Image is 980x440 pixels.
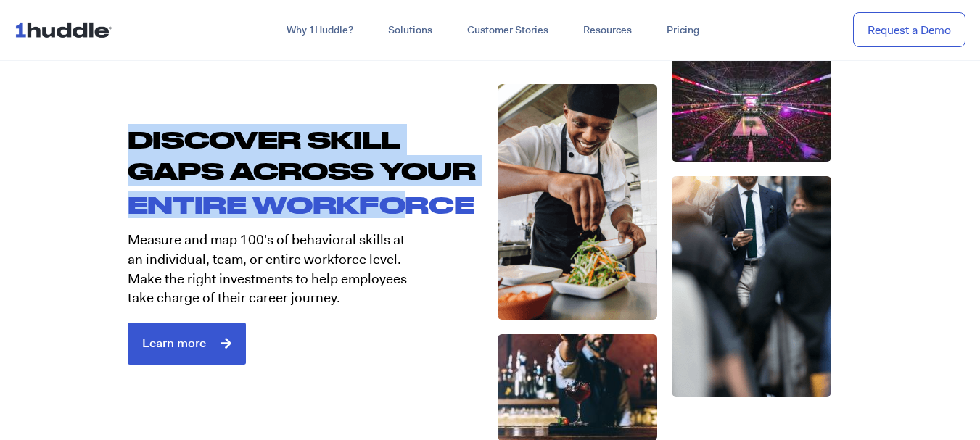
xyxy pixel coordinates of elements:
[269,17,371,43] a: Why 1Huddle?
[15,16,118,43] img: ...
[566,17,649,43] a: Resources
[128,124,490,187] h2: Discover Skill Gaps Across Your
[371,17,450,43] a: Solutions
[128,194,490,216] h2: ENTIRE WORKFORCE
[128,323,246,365] a: Learn more
[672,55,831,162] img: Home-event
[128,231,414,307] p: Measure and map 100's of behavioral skills at an individual, team, or entire workforce level. Mak...
[853,12,965,48] a: Request a Demo
[450,17,566,43] a: Customer Stories
[649,17,717,43] a: Pricing
[672,176,831,397] img: home-suit
[142,337,206,350] span: Learn more
[498,84,657,320] img: kitchen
